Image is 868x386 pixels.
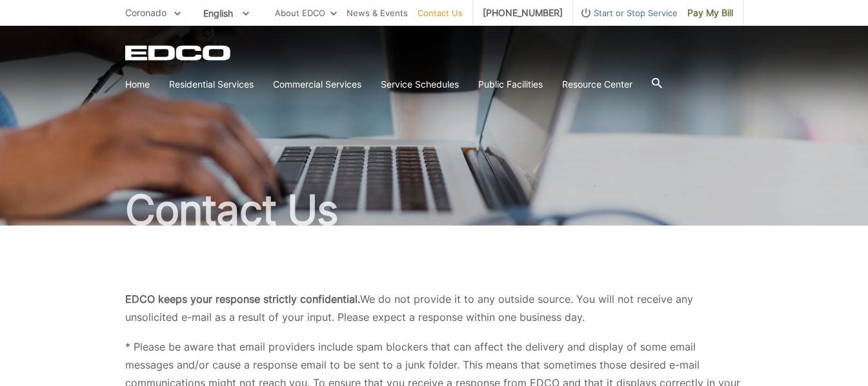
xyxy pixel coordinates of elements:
[273,77,361,92] a: Commercial Services
[125,293,360,305] b: EDCO keeps your response strictly confidential.
[687,6,733,20] span: Pay My Bill
[418,6,463,20] a: Contact Us
[194,3,259,24] span: English
[125,77,150,92] a: Home
[381,77,459,92] a: Service Schedules
[125,290,743,326] p: We do not provide it to any outside source. You will not receive any unsolicited e-mail as a resu...
[562,77,632,92] a: Resource Center
[125,45,232,61] a: EDCD logo. Return to the homepage.
[347,6,408,20] a: News & Events
[169,77,254,92] a: Residential Services
[478,77,543,92] a: Public Facilities
[125,7,167,18] span: Coronado
[275,6,337,20] a: About EDCO
[125,189,743,231] h1: Contact Us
